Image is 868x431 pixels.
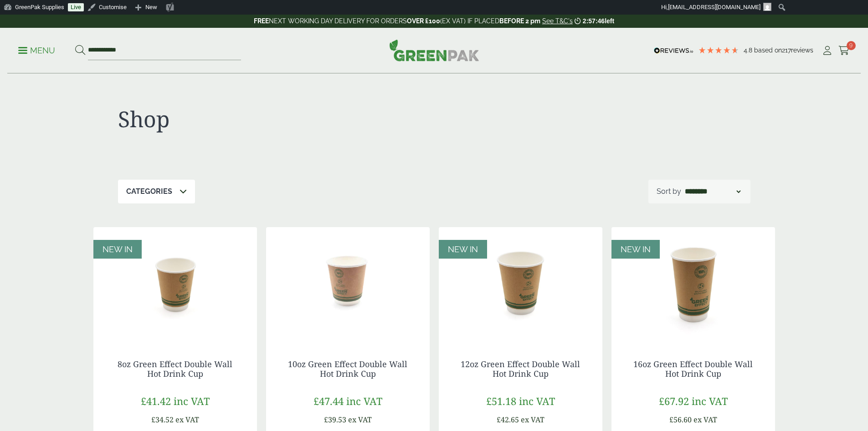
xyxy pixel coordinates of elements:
[497,415,519,425] span: £42.65
[782,47,791,54] span: 217
[93,227,257,341] img: 8oz Green Effect Double Wall Cup
[668,4,760,10] span: [EMAIL_ADDRESS][DOMAIN_NAME]
[791,47,813,54] span: reviews
[583,17,605,25] span: 2:57:46
[174,394,210,408] span: inc VAT
[266,227,430,341] img: 5330018A 10oz Green Effect Double Wall Hot Drink Cup 285ml
[754,47,782,54] span: Based on
[118,358,232,379] a: 8oz Green Effect Double Wall Hot Drink Cup
[698,46,739,54] div: 4.77 Stars
[141,394,171,408] span: £41.42
[744,47,754,54] span: 4.8
[118,106,434,132] h1: Shop
[389,39,479,61] img: GreenPak Supplies
[313,394,344,408] span: £47.44
[838,46,850,55] i: Cart
[633,358,753,379] a: 16oz Green Effect Double Wall Hot Drink Cup
[288,358,407,379] a: 10oz Green Effect Double Wall Hot Drink Cup
[605,17,614,25] span: left
[657,186,681,197] p: Sort by
[499,17,540,25] strong: BEFORE 2 pm
[822,46,833,55] i: My Account
[18,45,55,54] a: Menu
[461,358,580,379] a: 12oz Green Effect Double Wall Hot Drink Cup
[448,244,478,254] span: NEW IN
[151,415,174,425] span: £34.52
[103,244,133,254] span: NEW IN
[519,394,555,408] span: inc VAT
[439,227,602,341] img: 12oz Green Effect Double Wall Hot Drink Cup
[611,227,775,341] img: 16oz Green Effect Double Wall Hot Drink cup
[621,244,651,254] span: NEW IN
[669,415,692,425] span: £56.60
[659,394,689,408] span: £67.92
[126,186,172,197] p: Categories
[486,394,516,408] span: £51.18
[18,45,55,56] p: Menu
[693,415,717,425] span: ex VAT
[324,415,346,425] span: £39.53
[521,415,544,425] span: ex VAT
[838,44,850,57] a: 9
[683,186,742,197] select: Shop order
[654,47,693,54] img: REVIEWS.io
[68,3,84,11] a: Live
[407,17,440,25] strong: OVER £100
[175,415,199,425] span: ex VAT
[692,394,728,408] span: inc VAT
[254,17,269,25] strong: FREE
[542,17,573,25] a: See T&C's
[847,41,856,50] span: 9
[346,394,382,408] span: inc VAT
[348,415,372,425] span: ex VAT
